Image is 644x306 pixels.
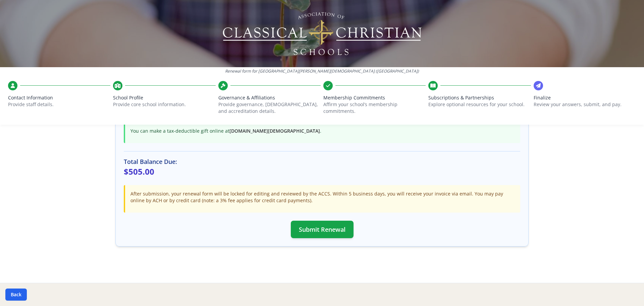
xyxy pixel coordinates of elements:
[218,101,321,115] p: Provide governance, [DEMOGRAPHIC_DATA], and accreditation details.
[8,101,110,108] p: Provide staff details.
[323,101,426,115] p: Affirm your school’s membership commitments.
[5,289,27,301] button: Back
[124,166,520,177] p: $505.00
[222,10,423,57] img: Logo
[229,128,320,134] a: [DOMAIN_NAME][DEMOGRAPHIC_DATA]
[8,94,110,101] span: Contact Information
[323,94,426,101] span: Membership Commitments
[218,94,321,101] span: Governance & Affiliations
[534,101,636,108] p: Review your answers, submit, and pay.
[113,94,215,101] span: School Profile
[130,128,515,134] p: You can make a tax-deductible gift online at .
[428,101,531,108] p: Explore optional resources for your school.
[534,94,636,101] span: Finalize
[113,101,215,108] p: Provide core school information.
[291,221,354,238] button: Submit Renewal
[124,157,520,166] h3: Total Balance Due:
[428,94,531,101] span: Subscriptions & Partnerships
[130,190,515,204] p: After submission, your renewal form will be locked for editing and reviewed by the ACCS. Within 5...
